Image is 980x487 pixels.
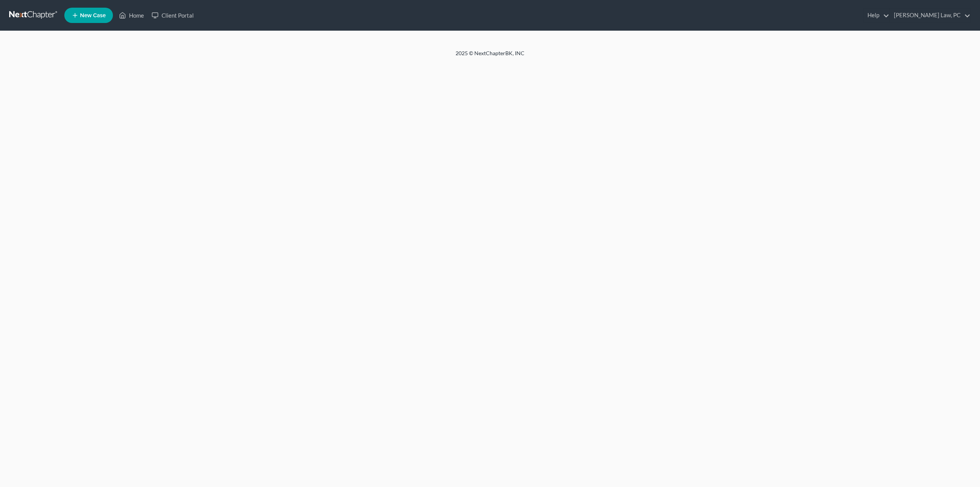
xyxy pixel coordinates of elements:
a: Client Portal [148,8,198,22]
new-legal-case-button: New Case [64,8,113,23]
a: Help [864,8,889,22]
a: Home [115,8,148,22]
div: 2025 © NextChapterBK, INC [272,49,708,63]
a: [PERSON_NAME] Law, PC [890,8,970,22]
